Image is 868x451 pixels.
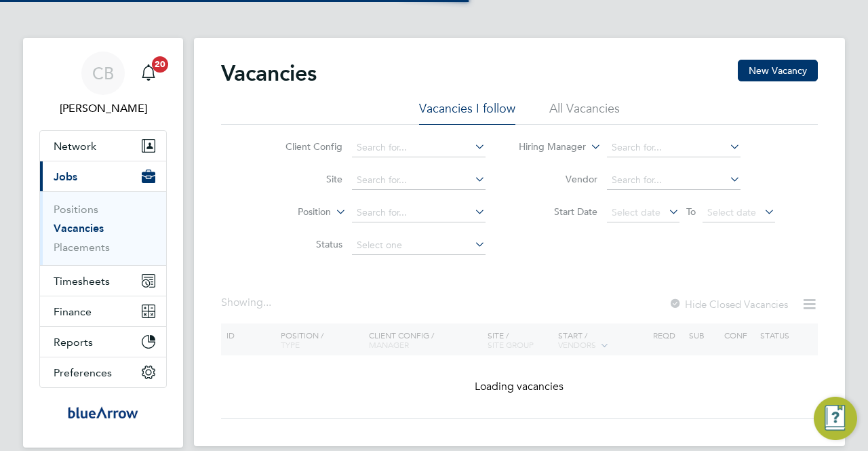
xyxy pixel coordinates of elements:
[264,238,342,250] label: Status
[682,203,700,220] span: To
[221,60,317,87] h2: Vacancies
[519,205,597,218] label: Start Date
[549,100,620,125] li: All Vacancies
[508,140,586,154] label: Hiring Manager
[40,327,166,357] button: Reports
[39,100,167,117] span: Cosmin Balan
[352,171,486,190] input: Search for...
[352,138,486,157] input: Search for...
[54,203,98,216] a: Positions
[40,266,166,296] button: Timesheets
[707,206,756,218] span: Select date
[68,401,138,423] img: bluearrow-logo-retina.png
[54,241,110,254] a: Placements
[54,336,93,349] span: Reports
[352,236,486,255] input: Select one
[253,205,331,219] label: Position
[814,397,857,440] button: Engage Resource Center
[92,64,114,82] span: CB
[352,203,486,222] input: Search for...
[738,60,818,81] button: New Vacancy
[54,366,112,379] span: Preferences
[264,140,342,153] label: Client Config
[54,170,77,183] span: Jobs
[40,296,166,326] button: Finance
[54,140,96,153] span: Network
[263,296,271,309] span: ...
[54,222,104,235] a: Vacancies
[135,52,162,95] a: 20
[23,38,183,448] nav: Main navigation
[264,173,342,185] label: Site
[40,357,166,387] button: Preferences
[152,56,168,73] span: 20
[39,401,167,423] a: Go to home page
[607,171,741,190] input: Search for...
[54,275,110,288] span: Timesheets
[669,298,788,311] label: Hide Closed Vacancies
[40,161,166,191] button: Jobs
[419,100,515,125] li: Vacancies I follow
[40,131,166,161] button: Network
[40,191,166,265] div: Jobs
[39,52,167,117] a: CB[PERSON_NAME]
[519,173,597,185] label: Vendor
[612,206,660,218] span: Select date
[221,296,274,310] div: Showing
[607,138,741,157] input: Search for...
[54,305,92,318] span: Finance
